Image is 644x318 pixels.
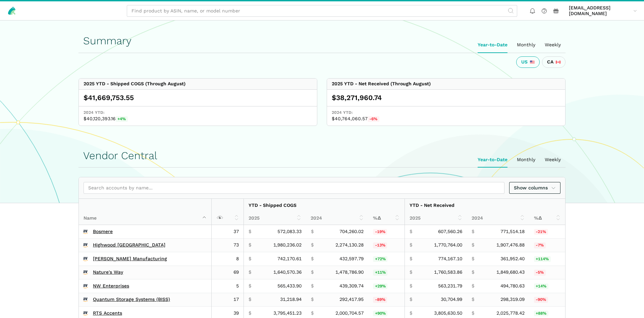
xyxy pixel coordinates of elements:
[335,310,364,316] span: 2,000,704.57
[496,269,525,275] span: 1,849,680.43
[332,81,431,87] div: 2025 YTD - Net Received (Through August)
[472,229,474,235] span: $
[373,311,387,317] span: +90%
[405,212,467,225] th: 2025: activate to sort column ascending
[368,238,405,252] td: -12.92%
[93,242,165,248] a: Highwood [GEOGRAPHIC_DATA]
[332,116,560,122] span: $40,764,060.57
[79,199,212,225] th: Name : activate to sort column descending
[83,35,561,47] h1: Summary
[434,242,462,248] span: 1,770,764.00
[534,270,546,276] span: -5%
[212,266,244,279] td: 69
[472,242,474,248] span: $
[84,116,312,122] span: $40,120,393.16
[249,283,251,289] span: $
[311,269,314,275] span: $
[339,297,364,303] span: 292,417.95
[540,152,566,168] ui-tab: Weekly
[512,37,540,53] ui-tab: Monthly
[534,297,548,303] span: -90%
[311,283,314,289] span: $
[249,202,297,208] strong: YTD - Shipped COGS
[368,266,405,279] td: 10.94%
[500,297,525,303] span: 298,319.09
[335,242,364,248] span: 2,274,130.28
[249,310,251,316] span: $
[472,297,474,303] span: $
[441,297,462,303] span: 30,704.99
[277,256,302,262] span: 742,170.61
[339,283,364,289] span: 439,309.74
[306,212,368,225] th: 2024: activate to sort column ascending
[410,202,454,208] strong: YTD - Net Received
[410,242,412,248] span: $
[373,297,387,303] span: -89%
[473,152,512,168] ui-tab: Year-to-Date
[530,60,535,64] img: 226-united-states-3a775d967d35a21fe9d819e24afa6dfbf763e8f1ec2e2b5a04af89618ae55acb.svg
[410,297,412,303] span: $
[339,256,364,262] span: 432,597.79
[273,269,302,275] span: 1,640,570.36
[373,283,387,289] span: +29%
[273,242,302,248] span: 1,980,236.02
[438,283,462,289] span: 563,231.79
[84,93,312,102] div: $41,669,753.55
[332,110,560,116] span: 2024 YTD:
[373,256,387,262] span: +72%
[368,293,405,307] td: -89.32%
[547,59,553,65] span: CA
[496,242,525,248] span: 1,907,476.88
[212,238,244,252] td: 73
[368,279,405,293] td: 28.71%
[529,266,565,279] td: -4.82%
[410,269,412,275] span: $
[500,256,525,262] span: 361,952.40
[556,60,560,64] img: 243-canada-6dcbff6b5ddfbc3d576af9e026b5d206327223395eaa30c1e22b34077c083801.svg
[500,229,525,235] span: 771,514.18
[529,293,565,307] td: -89.71%
[277,229,302,235] span: 572,083.33
[127,5,517,17] input: Find product by ASIN, name, or model number
[368,116,379,122] span: -6%
[472,269,474,275] span: $
[500,283,525,289] span: 494,780.63
[496,310,525,316] span: 2,025,778.42
[244,212,306,225] th: 2025: activate to sort column ascending
[93,283,129,289] a: NW Enterprises
[84,81,185,87] div: 2025 YTD - Shipped COGS (Through August)
[534,229,548,235] span: -21%
[93,269,123,275] a: Nature's Way
[569,5,631,17] span: [EMAIL_ADDRESS][DOMAIN_NAME]
[212,279,244,293] td: 5
[84,110,312,116] span: 2024 YTD:
[410,256,412,262] span: $
[280,297,302,303] span: 31,218.94
[83,150,561,162] h1: Vendor Central
[509,182,561,194] a: Show columns
[311,242,314,248] span: $
[93,310,122,316] a: RTS Accents
[368,225,405,238] td: -18.77%
[93,229,113,235] a: Bosmere
[514,184,556,191] span: Show columns
[521,59,528,65] span: US
[373,242,387,248] span: -13%
[534,311,548,317] span: +88%
[473,37,512,53] ui-tab: Year-to-Date
[529,225,565,238] td: -21.25%
[368,252,405,266] td: 71.56%
[567,4,639,18] a: [EMAIL_ADDRESS][DOMAIN_NAME]
[534,256,551,262] span: +114%
[373,229,387,235] span: -19%
[212,199,244,225] th: : activate to sort column ascending
[472,256,474,262] span: $
[273,310,302,316] span: 3,795,451.23
[434,269,462,275] span: 1,760,583.86
[311,229,314,235] span: $
[212,252,244,266] td: 8
[249,229,251,235] span: $
[529,238,565,252] td: -7.17%
[410,283,412,289] span: $
[212,293,244,307] td: 17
